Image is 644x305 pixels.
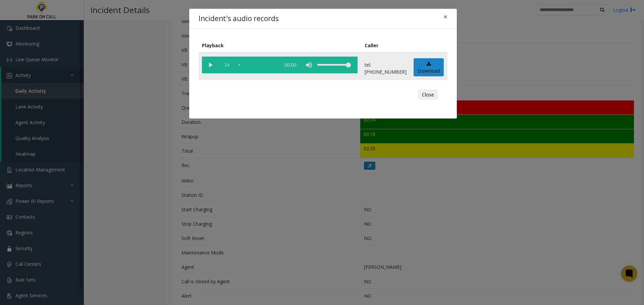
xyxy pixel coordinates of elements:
th: Caller [361,38,410,53]
p: tel:[PHONE_NUMBER] [365,61,407,75]
div: volume level [317,57,351,73]
th: Playback [199,38,361,53]
h4: Incident's audio records [199,13,279,24]
button: Close [439,9,452,25]
button: Close [418,89,438,100]
div: scrub bar [239,57,277,73]
span: × [443,12,447,21]
span: playback speed button [219,57,235,73]
a: Download [414,58,444,77]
